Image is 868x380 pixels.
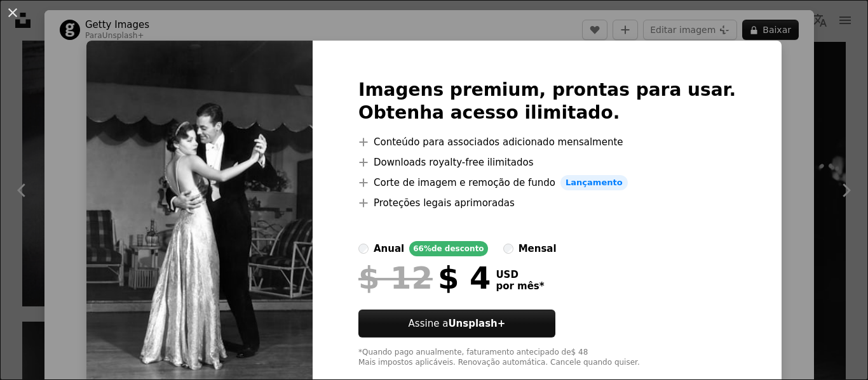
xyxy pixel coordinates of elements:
li: Corte de imagem e remoção de fundo [358,175,736,190]
li: Proteções legais aprimoradas [358,195,736,211]
span: USD [496,269,544,280]
strong: Unsplash+ [448,318,505,329]
h2: Imagens premium, prontas para usar. Obtenha acesso ilimitado. [358,79,736,124]
div: *Quando pago anualmente, faturamento antecipado de $ 48 Mais impostos aplicáveis. Renovação autom... [358,348,736,368]
li: Downloads royalty-free ilimitados [358,155,736,170]
div: $ 4 [358,261,491,294]
input: mensal [503,244,513,254]
div: 66% de desconto [409,241,487,256]
input: anual66%de desconto [358,244,369,254]
button: Assine aUnsplash+ [358,310,555,337]
div: anual [374,241,404,256]
span: por mês * [496,280,544,292]
span: $ 12 [358,261,433,294]
li: Conteúdo para associados adicionado mensalmente [358,134,736,150]
span: Lançamento [560,175,628,190]
div: mensal [519,241,557,256]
